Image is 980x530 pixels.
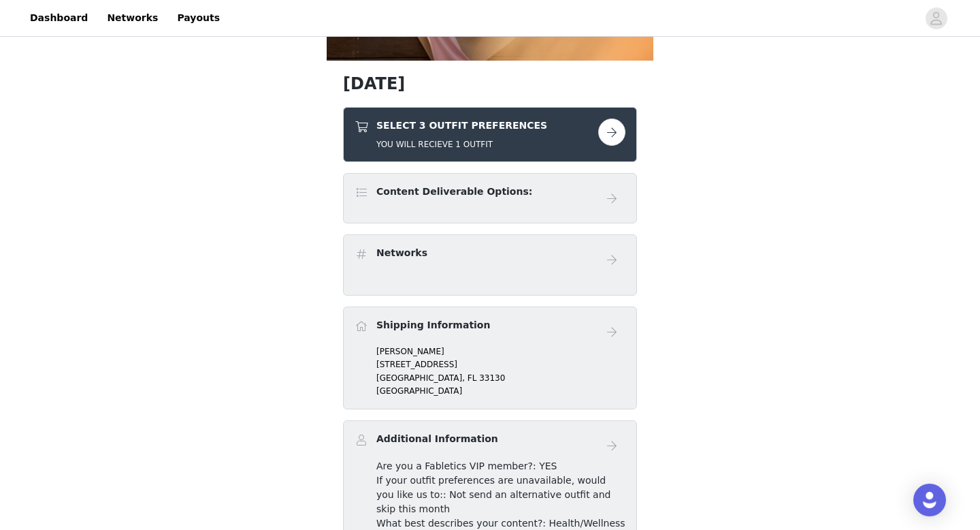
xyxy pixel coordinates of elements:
[376,318,490,332] h4: Shipping Information
[376,358,625,371] p: [STREET_ADDRESS]
[22,3,96,33] a: Dashboard
[376,185,532,199] h4: Content Deliverable Options:
[376,138,547,151] h5: YOU WILL RECIEVE 1 OUTFIT
[376,373,465,383] span: [GEOGRAPHIC_DATA],
[376,461,557,471] span: Are you a Fabletics VIP member?: YES
[376,432,498,446] h4: Additional Information
[99,3,166,33] a: Networks
[343,107,637,162] div: SELECT 3 OUTFIT PREFERENCES
[343,307,637,409] div: Shipping Information
[376,518,625,529] span: What best describes your content?: Health/Wellness
[913,484,946,516] div: Open Intercom Messenger
[376,385,625,397] p: [GEOGRAPHIC_DATA]
[343,173,637,223] div: Content Deliverable Options:
[468,373,477,383] span: FL
[930,7,943,29] div: avatar
[479,373,505,383] span: 33130
[343,72,637,96] h1: [DATE]
[169,3,228,33] a: Payouts
[376,475,610,514] span: If your outfit preferences are unavailable, would you like us to:: Not send an alternative outfit...
[376,119,547,133] h4: SELECT 3 OUTFIT PREFERENCES
[376,246,427,260] h4: Networks
[343,234,637,296] div: Networks
[376,345,625,358] p: [PERSON_NAME]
